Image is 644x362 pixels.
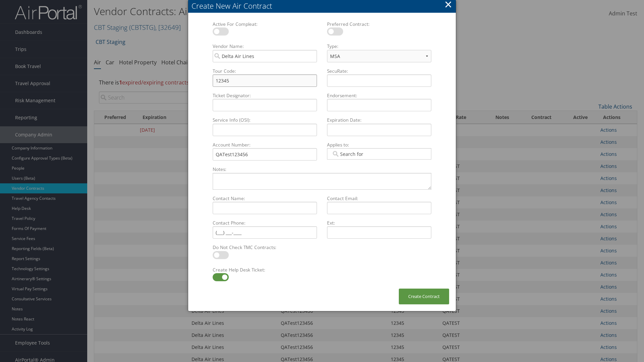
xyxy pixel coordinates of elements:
input: Ext: [327,226,431,239]
label: Contact Name: [210,195,320,202]
input: Contact Phone: [213,226,317,239]
label: Ticket Designator: [210,92,320,99]
label: Active For Compleat: [210,21,320,27]
input: Contact Email: [327,202,431,214]
label: Tour Code: [210,68,320,74]
input: Account Number: [213,148,317,161]
label: Expiration Date: [324,117,434,123]
input: Expiration Date: [327,124,431,136]
label: Ext: [324,220,434,226]
button: Create Contract [399,289,449,304]
label: SecuRate: [324,68,434,74]
label: Preferred Contract: [324,21,434,27]
label: Vendor Name: [210,43,320,50]
input: Endorsement: [327,99,431,111]
input: Contact Name: [213,202,317,214]
label: Type: [324,43,434,50]
input: SecuRate: [327,74,431,87]
input: Applies to: [331,150,369,157]
label: Service Info (OSI): [210,117,320,123]
label: Contact Phone: [210,220,320,226]
label: Endorsement: [324,92,434,99]
select: Type: [327,50,431,62]
label: Notes: [210,166,434,173]
label: Applies to: [324,141,434,148]
div: Create New Air Contract [192,1,456,11]
input: Service Info (OSI): [213,124,317,136]
label: Contact Email: [324,195,434,202]
label: Create Help Desk Ticket: [210,266,320,273]
input: Ticket Designator: [213,99,317,111]
input: Tour Code: [213,74,317,87]
label: Account Number: [210,141,320,148]
input: Vendor Name: [213,50,317,62]
label: Do Not Check TMC Contracts: [210,244,320,251]
textarea: Notes: [213,173,431,190]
